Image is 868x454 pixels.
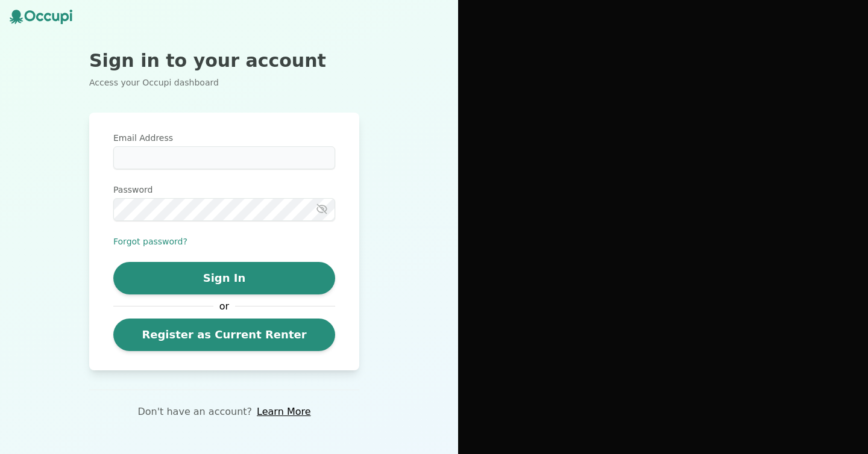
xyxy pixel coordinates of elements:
button: Forgot password? [113,235,187,247]
p: Don't have an account? [137,405,252,419]
label: Email Address [113,132,335,144]
p: Access your Occupi dashboard [89,76,359,89]
span: or [213,299,235,314]
h2: Sign in to your account [89,50,359,72]
button: Sign In [113,262,335,294]
label: Password [113,184,335,196]
a: Learn More [257,405,310,419]
a: Register as Current Renter [113,319,335,351]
